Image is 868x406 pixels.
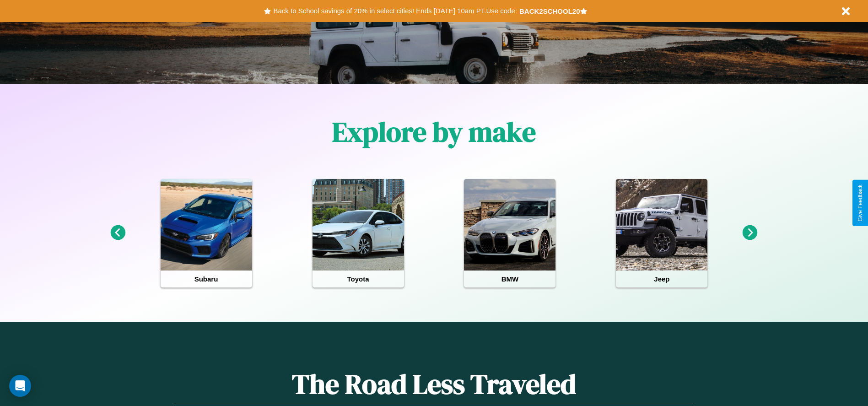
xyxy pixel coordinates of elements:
h1: The Road Less Traveled [173,365,694,403]
div: Give Feedback [857,184,863,222]
h4: BMW [464,271,555,287]
h4: Subaru [161,271,252,287]
h1: Explore by make [332,113,536,151]
b: BACK2SCHOOL20 [519,7,580,15]
h4: Toyota [313,271,404,287]
h4: Jeep [616,271,707,287]
button: Back to School savings of 20% in select cities! Ends [DATE] 10am PT.Use code: [271,5,519,17]
div: Open Intercom Messenger [9,375,31,397]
